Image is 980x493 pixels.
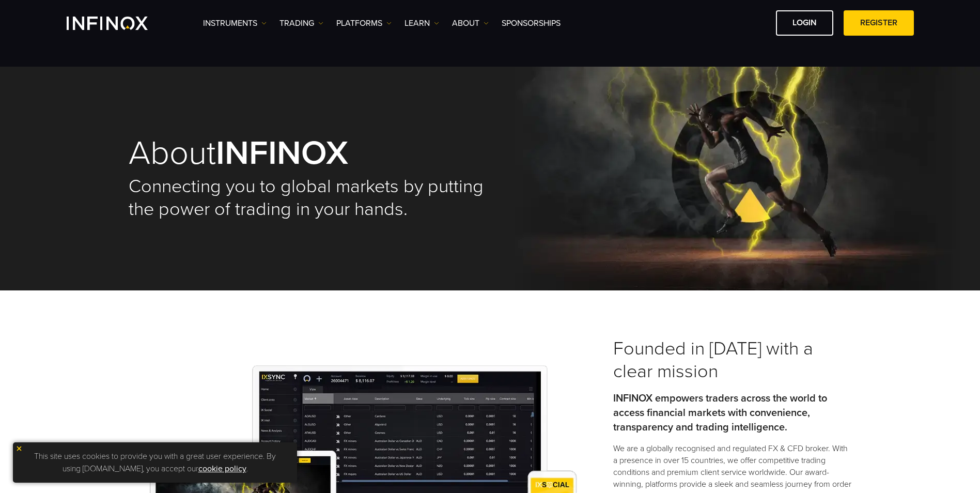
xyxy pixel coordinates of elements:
a: Instruments [203,17,267,29]
p: This site uses cookies to provide you with a great user experience. By using [DOMAIN_NAME], you a... [18,448,292,477]
a: cookie policy [198,464,246,474]
a: LOGIN [776,10,833,36]
a: TRADING [279,17,323,29]
a: Learn [405,17,439,29]
h3: Founded in [DATE] with a clear mission [613,337,852,383]
a: ABOUT [452,17,489,29]
p: INFINOX empowers traders across the world to access financial markets with convenience, transpare... [613,391,852,435]
h2: Connecting you to global markets by putting the power of trading in your hands. [129,175,490,221]
h1: About [129,136,490,170]
a: REGISTER [844,10,914,36]
img: yellow close icon [15,445,23,452]
strong: INFINOX [216,133,348,174]
a: INFINOX Logo [67,17,172,30]
a: SPONSORSHIPS [502,17,561,29]
a: PLATFORMS [336,17,392,29]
